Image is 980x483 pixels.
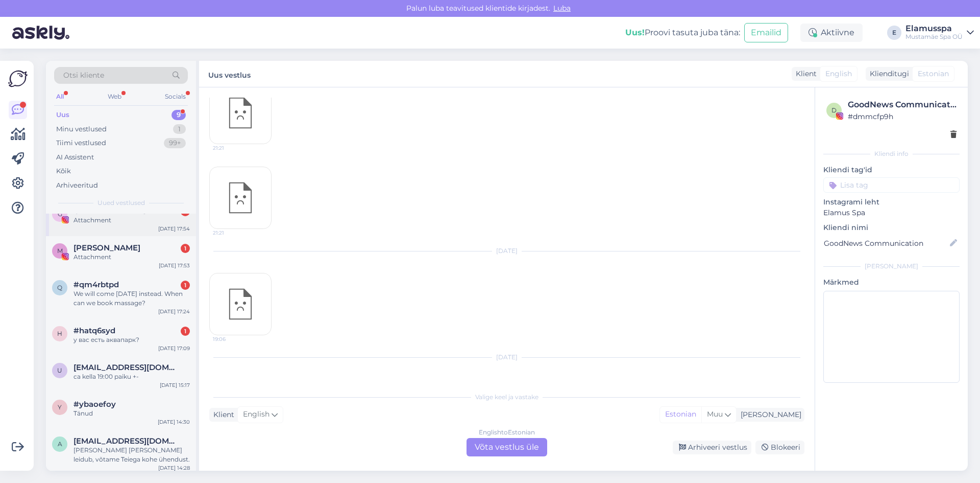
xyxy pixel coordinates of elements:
[755,441,804,454] div: Blokeeri
[164,138,186,148] div: 99+
[479,428,535,437] div: English to Estonian
[800,24,863,42] div: Aktiivne
[73,372,190,381] div: ca kella 19:00 paiku +-
[73,363,180,372] span: uporigin@gmail.com
[73,252,190,262] div: Attachment
[58,403,62,411] span: y
[905,25,963,33] div: Elamusspa
[673,441,751,454] div: Arhiveeri vestlus
[73,446,190,464] div: [PERSON_NAME] [PERSON_NAME] leidub, võtame Teiega kohe ühendust.
[97,198,145,208] span: Uued vestlused
[737,409,801,420] div: [PERSON_NAME]
[73,216,190,225] div: Attachment
[823,222,960,233] p: Kliendi nimi
[57,247,63,255] span: M
[54,90,66,103] div: All
[181,244,190,253] div: 1
[209,353,804,362] div: [DATE]
[56,166,71,176] div: Kõik
[73,243,140,252] span: Monika Kuzmina
[57,330,62,337] span: h
[209,409,234,420] div: Klient
[160,381,190,389] div: [DATE] 15:17
[58,210,62,218] span: G
[173,124,186,134] div: 1
[823,149,960,158] div: Kliendi info
[660,407,701,422] div: Estonian
[57,284,62,291] span: q
[57,366,62,374] span: u
[243,409,269,420] span: English
[905,25,974,41] a: ElamusspaMustamäe Spa OÜ
[73,400,116,409] span: #ybaoefoy
[73,326,115,335] span: #hatq6syd
[106,90,124,103] div: Web
[158,344,190,352] div: [DATE] 17:09
[209,393,804,402] div: Valige keel ja vastake
[213,335,251,343] span: 19:06
[208,67,251,81] label: Uus vestlus
[73,335,190,344] div: у вас есть аквапарк?
[56,110,69,120] div: Uus
[866,68,909,79] div: Klienditugi
[625,27,740,39] div: Proovi tasuta juba täna:
[181,327,190,336] div: 1
[163,90,188,103] div: Socials
[63,70,104,81] span: Otsi kliente
[171,110,186,120] div: 9
[918,68,949,79] span: Estonian
[744,23,788,42] button: Emailid
[158,308,190,315] div: [DATE] 17:24
[823,177,960,193] input: Lisa tag
[887,26,901,40] div: E
[158,418,190,426] div: [DATE] 14:30
[550,4,574,13] span: Luba
[181,281,190,290] div: 1
[8,69,28,88] img: Askly Logo
[823,197,960,208] p: Instagrami leht
[158,464,190,472] div: [DATE] 14:28
[831,106,837,114] span: d
[213,144,251,152] span: 21:21
[825,68,852,79] span: English
[625,28,645,37] b: Uus!
[73,280,119,289] span: #qm4rbtpd
[159,262,190,269] div: [DATE] 17:53
[56,138,106,148] div: Tiimi vestlused
[56,180,98,191] div: Arhiveeritud
[56,152,94,163] div: AI Assistent
[58,440,62,448] span: a
[823,277,960,288] p: Märkmed
[56,124,107,134] div: Minu vestlused
[824,238,948,249] input: Lisa nimi
[73,409,190,418] div: Tänud
[209,246,804,256] div: [DATE]
[73,436,180,446] span: arne.sildnik@gmail.com
[848,99,957,111] div: GoodNews Communication
[848,111,957,122] div: # dmmcfp9h
[905,33,963,41] div: Mustamäe Spa OÜ
[823,262,960,271] div: [PERSON_NAME]
[823,165,960,175] p: Kliendi tag'id
[467,438,547,456] div: Võta vestlus üle
[158,225,190,233] div: [DATE] 17:54
[823,208,960,218] p: Elamus Spa
[707,409,723,419] span: Muu
[73,289,190,308] div: We will come [DATE] instead. When can we book massage?
[792,68,817,79] div: Klient
[213,229,251,237] span: 21:21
